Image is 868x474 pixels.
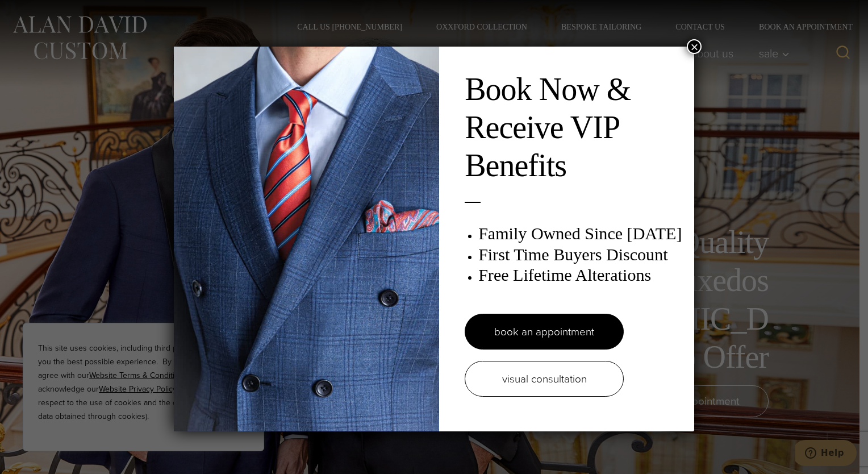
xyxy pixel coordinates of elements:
a: book an appointment [465,314,624,350]
span: Help [26,8,49,18]
h3: Family Owned Since [DATE] [478,223,683,244]
h2: Book Now & Receive VIP Benefits [465,70,683,185]
a: visual consultation [465,361,624,397]
h3: First Time Buyers Discount [478,244,683,265]
h3: Free Lifetime Alterations [478,265,683,285]
button: Close [687,39,702,54]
